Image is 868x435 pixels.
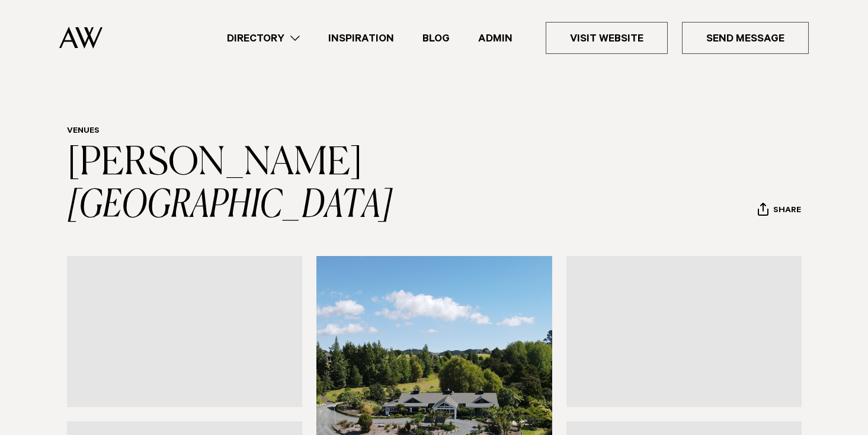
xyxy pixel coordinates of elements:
[67,127,100,136] a: Venues
[67,145,393,225] a: [PERSON_NAME][GEOGRAPHIC_DATA]
[314,30,408,46] a: Inspiration
[682,22,809,54] a: Send Message
[213,30,314,46] a: Directory
[408,30,464,46] a: Blog
[757,202,802,220] button: Share
[59,27,103,49] img: Auckland Weddings Logo
[464,30,527,46] a: Admin
[773,206,801,217] span: Share
[546,22,668,54] a: Visit Website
